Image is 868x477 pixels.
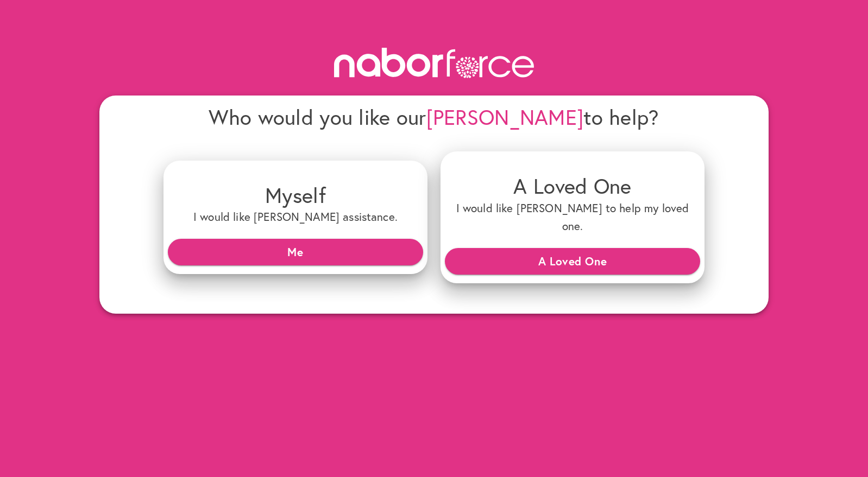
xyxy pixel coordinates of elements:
[168,239,423,265] button: Me
[449,199,696,236] h6: I would like [PERSON_NAME] to help my loved one.
[172,208,419,226] h6: I would like [PERSON_NAME] assistance.
[172,182,419,208] h4: Myself
[454,251,691,271] span: A Loved One
[445,248,700,274] button: A Loved One
[163,104,705,130] h4: Who would you like our to help?
[177,242,414,262] span: Me
[426,103,584,131] span: [PERSON_NAME]
[449,173,696,199] h4: A Loved One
